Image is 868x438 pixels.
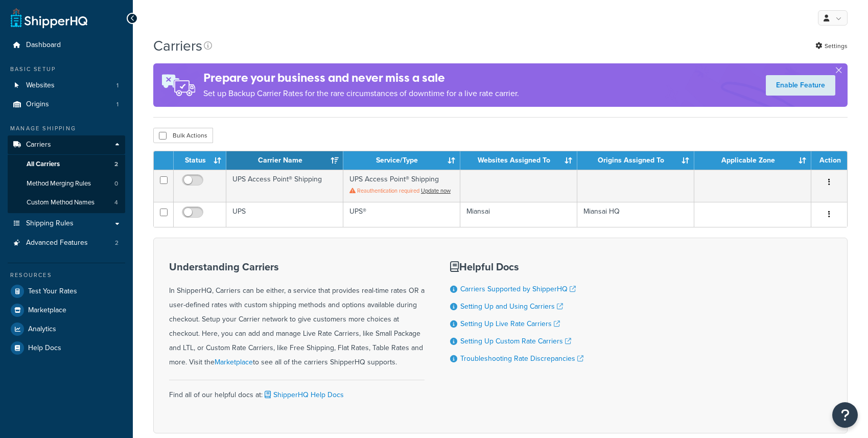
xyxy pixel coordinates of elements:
[26,141,51,149] span: Carriers
[8,135,125,213] li: Carriers
[27,198,95,207] span: Custom Method Names
[27,160,60,169] span: All Carriers
[11,8,87,28] a: ShipperHQ Home
[8,282,125,301] a: Test Your Rates
[153,36,202,56] h1: Carriers
[8,95,125,114] a: Origins 1
[577,202,694,227] td: Miansai HQ
[8,193,125,212] a: Custom Method Names 4
[27,179,91,188] span: Method Merging Rules
[343,170,460,202] td: UPS Access Point® Shipping
[450,261,583,272] h3: Helpful Docs
[8,234,125,252] li: Advanced Features
[8,214,125,233] a: Shipping Rules
[215,357,253,367] a: Marketplace
[28,306,66,315] span: Marketplace
[811,151,847,170] th: Action
[114,160,118,169] span: 2
[169,380,425,402] div: Find all of our helpful docs at:
[8,193,125,212] li: Custom Method Names
[815,39,848,53] a: Settings
[116,100,119,109] span: 1
[169,261,425,370] div: In ShipperHQ, Carriers can be either, a service that provides real-time rates OR a user-defined r...
[421,187,451,195] a: Update now
[832,402,858,428] button: Open Resource Center
[460,202,577,227] td: Miansai
[8,76,125,95] li: Websites
[153,128,213,143] button: Bulk Actions
[8,174,125,193] li: Method Merging Rules
[343,202,460,227] td: UPS®
[8,155,125,174] li: All Carriers
[694,151,811,170] th: Applicable Zone: activate to sort column ascending
[343,151,460,170] th: Service/Type: activate to sort column ascending
[766,75,835,96] a: Enable Feature
[226,170,343,202] td: UPS Access Point® Shipping
[8,155,125,174] a: All Carriers 2
[116,81,119,90] span: 1
[8,36,125,55] a: Dashboard
[226,151,343,170] th: Carrier Name: activate to sort column ascending
[460,336,571,347] a: Setting Up Custom Rate Carriers
[460,353,583,364] a: Troubleshooting Rate Discrepancies
[226,202,343,227] td: UPS
[357,187,419,195] span: Reauthentication required
[460,151,577,170] th: Websites Assigned To: activate to sort column ascending
[26,41,61,50] span: Dashboard
[26,219,74,228] span: Shipping Rules
[28,325,56,334] span: Analytics
[169,261,425,272] h3: Understanding Carriers
[28,344,61,353] span: Help Docs
[8,95,125,114] li: Origins
[8,271,125,280] div: Resources
[8,320,125,338] a: Analytics
[203,70,519,86] h4: Prepare your business and never miss a sale
[8,124,125,133] div: Manage Shipping
[153,63,203,107] img: ad-rules-rateshop-fe6ec290ccb7230408bd80ed9643f0289d75e0ffd9eb532fc0e269fcd187b520.png
[8,301,125,319] a: Marketplace
[8,135,125,154] a: Carriers
[114,179,118,188] span: 0
[8,339,125,357] a: Help Docs
[114,198,118,207] span: 4
[174,151,226,170] th: Status: activate to sort column ascending
[8,234,125,252] a: Advanced Features 2
[26,100,49,109] span: Origins
[115,239,119,247] span: 2
[203,86,519,101] p: Set up Backup Carrier Rates for the rare circumstances of downtime for a live rate carrier.
[460,301,563,312] a: Setting Up and Using Carriers
[28,287,77,296] span: Test Your Rates
[460,318,560,329] a: Setting Up Live Rate Carriers
[8,174,125,193] a: Method Merging Rules 0
[263,389,344,400] a: ShipperHQ Help Docs
[26,239,88,247] span: Advanced Features
[460,284,576,294] a: Carriers Supported by ShipperHQ
[26,81,55,90] span: Websites
[8,65,125,74] div: Basic Setup
[577,151,694,170] th: Origins Assigned To: activate to sort column ascending
[8,76,125,95] a: Websites 1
